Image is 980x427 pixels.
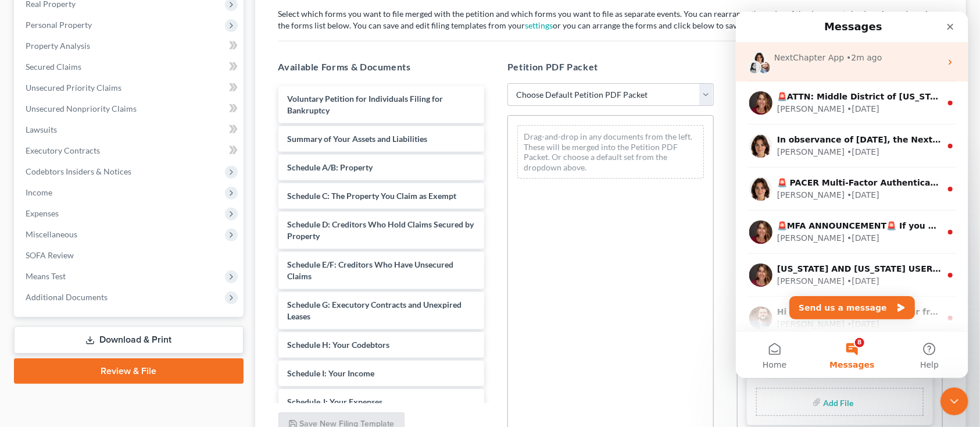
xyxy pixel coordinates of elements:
[16,245,244,266] a: SOFA Review
[26,292,108,302] span: Additional Documents
[288,368,375,378] span: Schedule I: Your Income
[111,307,144,319] div: • [DATE]
[41,91,109,104] div: [PERSON_NAME]
[14,358,244,384] a: Review & File
[111,91,144,104] div: • [DATE]
[13,166,37,189] img: Profile image for Emma
[26,145,100,155] span: Executory Contracts
[940,387,968,415] iframe: Intercom live chat
[16,56,244,77] a: Secured Claims
[41,134,109,147] div: [PERSON_NAME]
[41,307,109,319] div: [PERSON_NAME]
[26,271,66,281] span: Means Test
[26,104,137,113] span: Unsecured Nonpriority Claims
[517,125,704,179] div: Drag-and-drop in any documents from the left. These will be merged into the Petition PDF Packet. ...
[288,134,428,144] span: Summary of Your Assets and Liabilities
[278,8,943,31] p: Select which forms you want to file merged with the petition and which forms you want to file as ...
[288,162,373,172] span: Schedule A/B: Property
[155,320,233,366] button: Help
[288,191,457,201] span: Schedule C: The Property You Claim as Exempt
[13,252,37,275] img: Profile image for Katie
[94,349,138,357] span: Messages
[27,349,51,357] span: Home
[16,119,244,140] a: Lawsuits
[525,20,553,30] a: settings
[16,35,244,56] a: Property Analysis
[41,220,109,233] div: [PERSON_NAME]
[13,123,37,146] img: Profile image for Emma
[41,264,109,276] div: [PERSON_NAME]
[26,83,121,92] span: Unsecured Priority Claims
[26,229,77,239] span: Miscellaneous
[41,177,109,190] div: [PERSON_NAME]
[288,300,462,321] span: Schedule G: Executory Contracts and Unexpired Leases
[111,177,144,190] div: • [DATE]
[53,284,179,308] button: Send us a message
[288,340,390,350] span: Schedule H: Your Codebtors
[77,320,155,366] button: Messages
[278,60,485,74] h5: Available Forms & Documents
[26,187,52,197] span: Income
[16,140,244,161] a: Executory Contracts
[26,20,92,30] span: Personal Property
[111,220,144,233] div: • [DATE]
[16,98,244,119] a: Unsecured Nonpriority Claims
[288,397,383,407] span: Schedule J: Your Expenses
[288,259,454,281] span: Schedule E/F: Creditors Who Have Unsecured Claims
[507,61,598,72] span: Petition PDF Packet
[14,326,244,354] a: Download & Print
[26,124,57,134] span: Lawsuits
[111,264,144,276] div: • [DATE]
[26,62,81,72] span: Secured Claims
[184,349,203,357] span: Help
[13,295,37,318] img: Profile image for James
[736,12,968,378] iframe: Intercom live chat
[288,219,474,241] span: Schedule D: Creditors Who Hold Claims Secured by Property
[26,41,90,51] span: Property Analysis
[26,166,131,176] span: Codebtors Insiders & Notices
[288,94,443,115] span: Voluntary Petition for Individuals Filing for Bankruptcy
[16,77,244,98] a: Unsecured Priority Claims
[13,209,37,232] img: Profile image for Katie
[111,134,144,147] div: • [DATE]
[26,250,74,260] span: SOFA Review
[26,208,59,218] span: Expenses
